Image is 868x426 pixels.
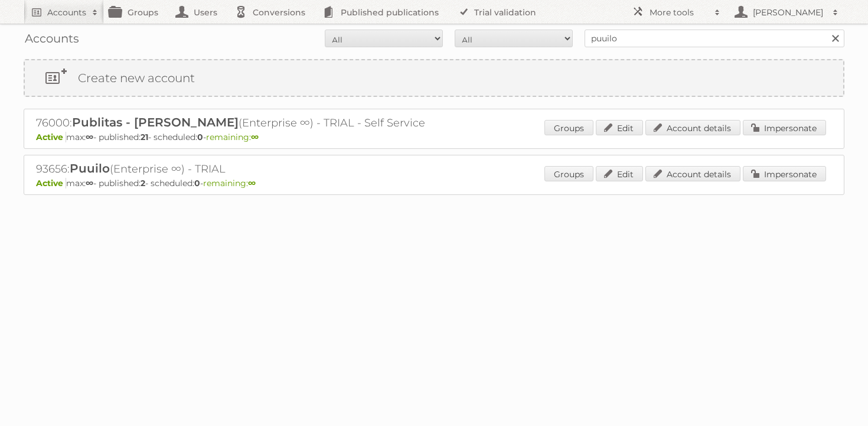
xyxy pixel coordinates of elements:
strong: 2 [141,178,145,188]
a: Create new account [25,60,843,96]
strong: ∞ [86,132,93,142]
span: remaining: [206,132,259,142]
span: Active [36,178,66,188]
span: remaining: [203,178,256,188]
a: Account details [645,166,740,181]
h2: [PERSON_NAME] [750,6,827,18]
strong: 0 [194,178,200,188]
h2: 76000: (Enterprise ∞) - TRIAL - Self Service [36,115,449,131]
a: Groups [544,120,593,135]
p: max: - published: - scheduled: - [36,178,832,188]
strong: ∞ [86,178,93,188]
a: Groups [544,166,593,181]
a: Impersonate [743,120,826,135]
span: Active [36,132,66,142]
strong: ∞ [248,178,256,188]
span: Publitas - [PERSON_NAME] [72,115,239,129]
a: Impersonate [743,166,826,181]
strong: 21 [141,132,148,142]
a: Edit [596,120,643,135]
a: Account details [645,120,740,135]
strong: ∞ [251,132,259,142]
h2: More tools [650,6,709,18]
span: Puuilo [70,161,110,175]
a: Edit [596,166,643,181]
strong: 0 [197,132,203,142]
h2: Accounts [47,6,86,18]
h2: 93656: (Enterprise ∞) - TRIAL [36,161,449,177]
p: max: - published: - scheduled: - [36,132,832,142]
